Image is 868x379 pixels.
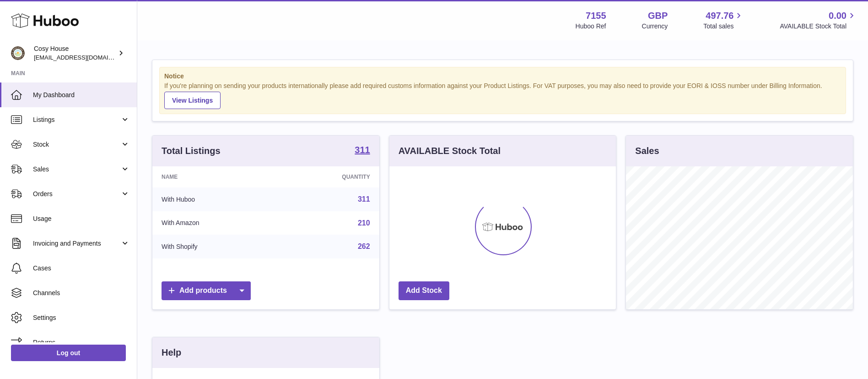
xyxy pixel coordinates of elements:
[358,219,370,227] a: 210
[34,54,135,61] span: [EMAIL_ADDRESS][DOMAIN_NAME]
[152,187,276,211] td: With Huboo
[162,281,251,300] a: Add products
[399,145,501,157] h3: AVAILABLE Stock Total
[33,313,130,322] span: Settings
[152,235,276,258] td: With Shopify
[355,145,370,154] strong: 311
[780,22,857,31] span: AVAILABLE Stock Total
[576,22,606,31] div: Huboo Ref
[829,10,846,22] span: 0.00
[355,145,370,156] a: 311
[152,211,276,235] td: With Amazon
[358,195,370,203] a: 311
[635,145,659,157] h3: Sales
[33,115,120,124] span: Listings
[11,345,126,361] a: Log out
[648,10,668,22] strong: GBP
[780,10,857,31] a: 0.00 AVAILABLE Stock Total
[164,92,221,109] a: View Listings
[164,82,841,109] div: If you're planning on sending your products internationally please add required customs informati...
[33,214,130,223] span: Usage
[33,165,120,174] span: Sales
[34,44,116,62] div: Cosy House
[33,91,130,99] span: My Dashboard
[33,190,120,198] span: Orders
[33,338,130,347] span: Returns
[33,289,130,297] span: Channels
[399,281,449,300] a: Add Stock
[642,22,668,31] div: Currency
[33,264,130,273] span: Cases
[162,346,181,359] h3: Help
[152,166,276,187] th: Name
[11,46,25,60] img: internalAdmin-7155@internal.huboo.com
[33,239,120,248] span: Invoicing and Payments
[703,22,744,31] span: Total sales
[706,10,733,22] span: 497.76
[162,145,221,157] h3: Total Listings
[703,10,744,31] a: 497.76 Total sales
[586,10,606,22] strong: 7155
[33,140,120,149] span: Stock
[276,166,379,187] th: Quantity
[164,72,841,81] strong: Notice
[358,242,370,250] a: 262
